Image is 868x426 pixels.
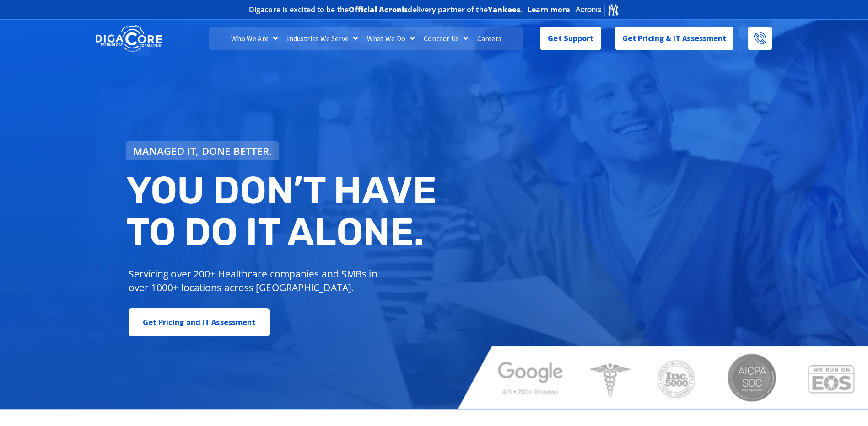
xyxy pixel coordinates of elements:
a: Industries We Serve [282,27,362,50]
a: Who We Are [226,27,282,50]
a: Contact Us [419,27,473,50]
a: Managed IT, done better. [126,141,279,160]
nav: Menu [209,27,523,50]
a: Careers [473,27,506,50]
span: Get Support [548,29,593,48]
b: Official Acronis [349,5,408,15]
img: DigaCore Technology Consulting [96,24,162,53]
p: Servicing over 200+ Healthcare companies and SMBs in over 1000+ locations across [GEOGRAPHIC_DATA]. [129,267,384,294]
a: Get Pricing & IT Assessment [615,27,734,50]
a: What We Do [362,27,419,50]
a: Get Support [540,27,601,50]
a: Learn more [528,5,570,14]
b: Yankees. [488,5,523,15]
h2: Digacore is excited to be the delivery partner of the [249,6,523,13]
h2: You don’t have to do IT alone. [126,170,441,253]
img: Acronis [575,3,620,16]
span: Get Pricing and IT Assessment [143,313,256,331]
a: Get Pricing and IT Assessment [129,308,270,336]
span: Get Pricing & IT Assessment [622,29,727,48]
span: Managed IT, done better. [133,146,272,156]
